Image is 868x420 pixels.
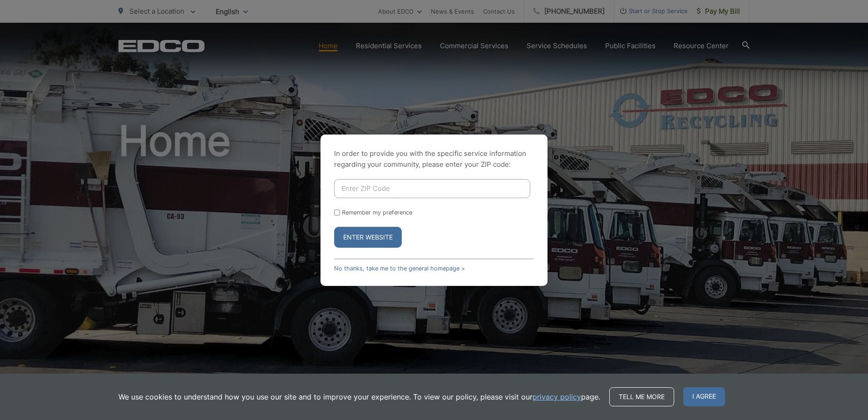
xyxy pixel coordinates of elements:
p: In order to provide you with the specific service information regarding your community, please en... [334,148,534,170]
a: No thanks, take me to the general homepage > [334,265,465,272]
a: Tell me more [609,387,674,406]
p: We use cookies to understand how you use our site and to improve your experience. To view our pol... [118,391,600,402]
a: privacy policy [533,391,581,402]
label: Remember my preference [342,209,412,216]
input: Enter ZIP Code [334,179,530,198]
span: I agree [683,387,725,406]
button: Enter Website [334,227,402,248]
